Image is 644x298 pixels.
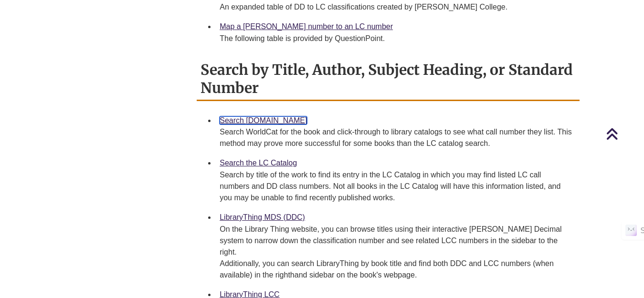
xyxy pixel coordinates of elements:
div: An expanded table of DD to LC classifications created by [PERSON_NAME] College. [220,1,572,13]
a: LibraryThing MDS (DDC) [220,213,305,221]
a: Search the LC Catalog [220,159,297,167]
div: The following table is provided by QuestionPoint. [220,33,572,44]
a: Back to Top [606,127,642,140]
a: Map a [PERSON_NAME] number to an LC number [220,22,393,31]
div: Search WorldCat for the book and click-through to library catalogs to see what call number they l... [220,126,572,149]
h2: Search by Title, Author, Subject Heading, or Standard Number [197,58,580,101]
div: Search by title of the work to find its entry in the LC Catalog in which you may find listed LC c... [220,169,572,204]
div: On the Library Thing website, you can browse titles using their interactive [PERSON_NAME] Decimal... [220,224,572,281]
a: Search [DOMAIN_NAME] [220,116,307,124]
